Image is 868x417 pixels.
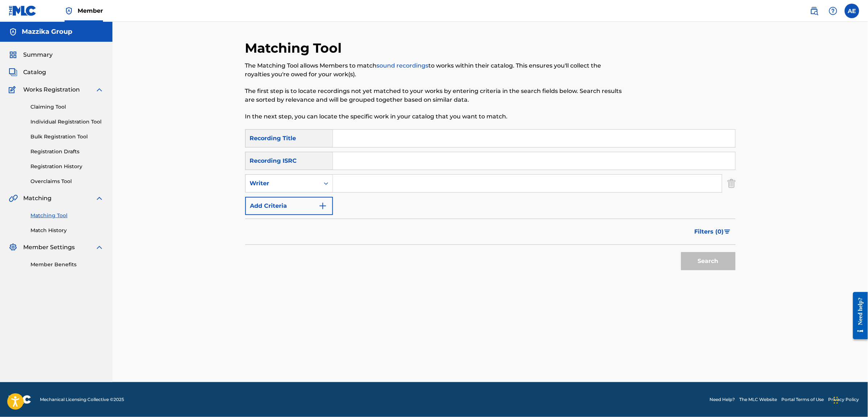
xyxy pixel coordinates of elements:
[30,227,104,234] a: Match History
[23,50,53,59] span: Summary
[23,243,75,252] span: Member Settings
[377,62,429,69] a: sound recordings
[250,179,315,188] div: Writer
[23,85,80,94] span: Works Registration
[22,28,72,36] h5: Mazzika Group
[9,243,17,252] img: Member Settings
[826,4,840,18] div: Help
[9,5,37,16] img: MLC Logo
[782,396,824,403] a: Portal Terms of Use
[9,68,17,77] img: Catalog
[9,28,17,36] img: Accounts
[245,197,333,215] button: Add Criteria
[65,7,73,15] img: Top Rightsholder
[30,118,104,126] a: Individual Registration Tool
[30,261,104,268] a: Member Benefits
[9,50,17,59] img: Summary
[9,395,31,404] img: logo
[40,396,124,403] span: Mechanical Licensing Collective © 2025
[245,87,623,104] p: The first step is to locate recordings not yet matched to your works by entering criteria in the ...
[30,212,104,219] a: Matching Tool
[724,230,731,234] img: filter
[318,202,327,210] img: 9d2ae6d4665cec9f34b9.svg
[848,287,868,345] iframe: Resource Center
[828,396,859,403] a: Privacy Policy
[30,148,104,155] a: Registration Drafts
[30,103,104,111] a: Claiming Tool
[245,112,623,121] p: In the next step, you can locate the specific work in your catalog that you want to match.
[30,163,104,170] a: Registration History
[245,40,346,56] h2: Matching Tool
[95,85,104,94] img: expand
[695,227,724,236] span: Filters ( 0 )
[810,7,819,15] img: search
[710,396,735,403] a: Need Help?
[23,68,46,77] span: Catalog
[23,194,52,203] span: Matching
[9,50,53,59] a: SummarySummary
[95,243,104,252] img: expand
[832,382,868,417] iframe: Chat Widget
[30,178,104,185] a: Overclaims Tool
[245,61,623,79] p: The Matching Tool allows Members to match to works within their catalog. This ensures you'll coll...
[9,85,18,94] img: Works Registration
[845,4,859,18] div: User Menu
[728,174,736,193] img: Delete Criterion
[807,4,822,18] a: Public Search
[9,68,46,77] a: CatalogCatalog
[690,223,736,241] button: Filters (0)
[78,7,103,15] span: Member
[30,133,104,141] a: Bulk Registration Tool
[245,129,736,274] form: Search Form
[9,194,18,203] img: Matching
[829,7,838,15] img: help
[740,396,777,403] a: The MLC Website
[95,194,104,203] img: expand
[834,389,838,411] div: Drag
